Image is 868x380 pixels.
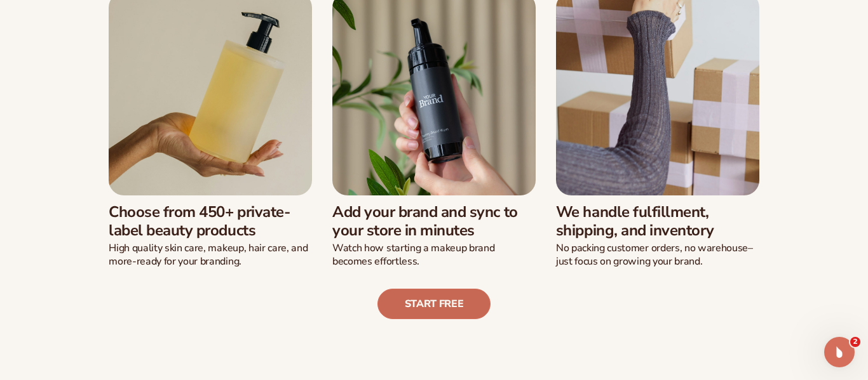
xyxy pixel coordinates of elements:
[377,289,491,319] a: Start free
[850,337,860,347] span: 2
[332,242,536,268] p: Watch how starting a makeup brand becomes effortless.
[109,242,312,268] p: High quality skin care, makeup, hair care, and more-ready for your branding.
[556,203,759,240] h3: We handle fulfillment, shipping, and inventory
[332,203,536,240] h3: Add your brand and sync to your store in minutes
[556,242,759,268] p: No packing customer orders, no warehouse–just focus on growing your brand.
[824,337,855,367] iframe: Intercom live chat
[109,203,312,240] h3: Choose from 450+ private-label beauty products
